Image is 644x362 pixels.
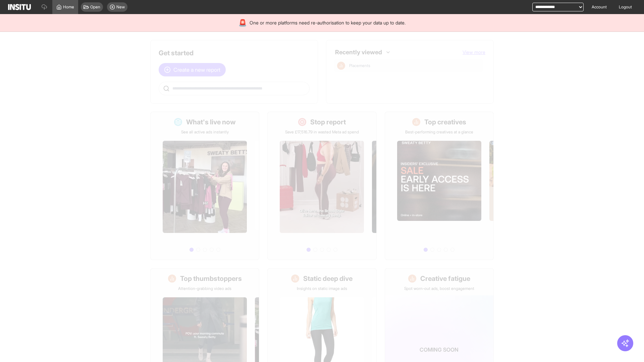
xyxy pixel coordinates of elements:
span: New [116,4,125,10]
img: Logo [8,4,31,10]
span: Home [63,4,74,10]
span: One or more platforms need re-authorisation to keep your data up to date. [250,19,406,26]
span: Open [90,4,100,10]
div: 🚨 [238,18,247,27]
